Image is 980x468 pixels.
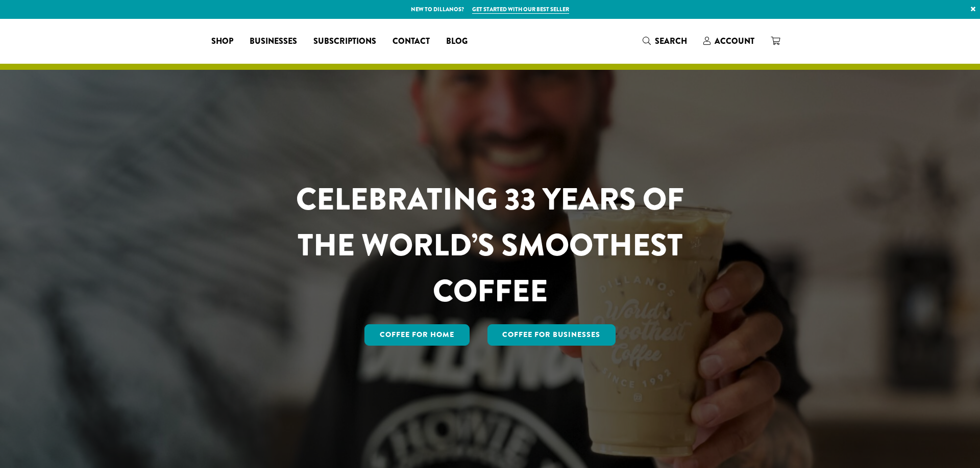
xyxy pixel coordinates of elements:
a: Coffee For Businesses [487,324,616,346]
span: Search [655,35,687,47]
h1: CELEBRATING 33 YEARS OF THE WORLD’S SMOOTHEST COFFEE [266,176,714,314]
span: Businesses [250,35,297,48]
a: Coffee for Home [364,324,470,346]
a: Get started with our best seller [472,5,569,14]
span: Blog [446,35,468,48]
a: Search [634,33,695,49]
span: Contact [393,35,430,48]
span: Shop [211,35,233,48]
span: Subscriptions [313,35,376,48]
a: Shop [203,33,241,49]
span: Account [715,35,754,47]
